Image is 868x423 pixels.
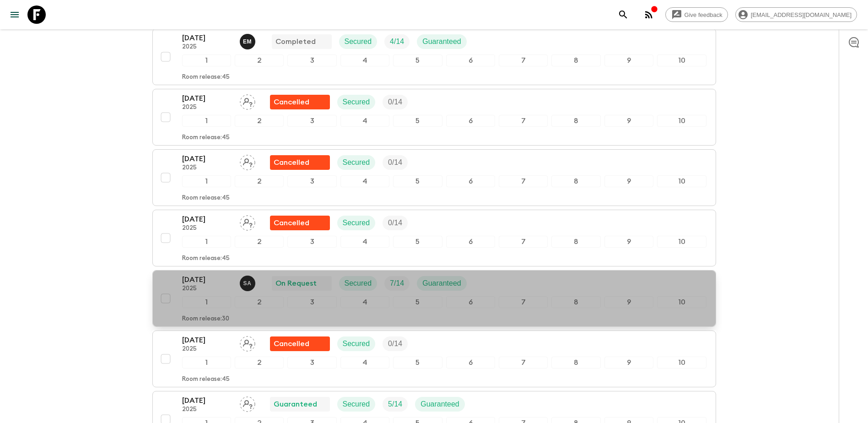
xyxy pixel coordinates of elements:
p: Room release: 45 [182,74,230,81]
button: [DATE]2025Emanuel MunisiCompletedSecuredTrip FillGuaranteed12345678910Room release:45 [152,28,716,85]
span: Assign pack leader [240,339,255,346]
p: Guaranteed [422,278,461,289]
p: [DATE] [182,33,232,43]
button: [DATE]2025Assign pack leaderFlash Pack cancellationSecuredTrip Fill12345678910Room release:45 [152,210,716,266]
div: 8 [551,175,600,187]
p: [DATE] [182,153,232,164]
div: 9 [604,236,653,248]
div: Trip Fill [384,34,410,49]
div: Secured [339,276,377,291]
div: Flash Pack cancellation [270,155,330,170]
div: 8 [551,54,600,66]
div: 6 [446,115,495,127]
div: 1 [182,175,231,187]
p: Cancelled [274,97,309,108]
p: 0 / 14 [388,338,402,349]
div: 2 [235,115,284,127]
div: [EMAIL_ADDRESS][DOMAIN_NAME] [735,7,857,22]
div: 5 [393,357,442,369]
p: Room release: 30 [182,315,229,323]
div: Trip Fill [383,336,408,351]
p: [DATE] [182,395,232,406]
div: 2 [235,236,284,248]
div: 1 [182,236,231,248]
p: Secured [343,338,370,349]
p: S A [243,280,252,287]
p: Room release: 45 [182,195,230,202]
div: 10 [657,115,706,127]
div: 5 [393,54,442,66]
p: Guaranteed [274,399,317,410]
p: Cancelled [274,157,309,168]
a: Give feedback [665,7,728,22]
p: On Request [275,278,317,289]
span: [EMAIL_ADDRESS][DOMAIN_NAME] [746,11,857,18]
button: [DATE]2025Assign pack leaderFlash Pack cancellationSecuredTrip Fill12345678910Room release:45 [152,89,716,146]
span: Give feedback [679,11,728,18]
div: 9 [604,296,653,308]
p: Guaranteed [422,36,461,47]
div: 6 [446,54,495,66]
div: 3 [287,54,336,66]
div: 4 [340,115,389,127]
div: 1 [182,296,231,308]
div: 1 [182,115,231,127]
p: Room release: 45 [182,134,230,141]
span: Assign pack leader [240,218,255,225]
div: 6 [446,296,495,308]
p: Completed [275,36,316,47]
span: Assign pack leader [240,97,255,104]
div: 2 [235,357,284,369]
div: 3 [287,236,336,248]
div: Flash Pack cancellation [270,336,330,351]
div: 2 [235,54,284,66]
div: 4 [340,236,389,248]
p: 2025 [182,285,232,293]
div: Secured [337,155,376,170]
div: 6 [446,357,495,369]
div: Secured [337,336,376,351]
p: [DATE] [182,93,232,104]
div: 10 [657,175,706,187]
p: 0 / 14 [388,97,402,108]
div: Secured [339,34,377,49]
div: 6 [446,175,495,187]
p: Secured [343,157,370,168]
p: 0 / 14 [388,217,402,228]
div: Trip Fill [383,397,408,412]
div: 3 [287,296,336,308]
div: 7 [499,357,548,369]
p: [DATE] [182,274,232,285]
p: Guaranteed [421,399,459,410]
div: 5 [393,115,442,127]
span: Emanuel Munisi [240,37,257,44]
div: Secured [337,397,376,412]
span: Assign pack leader [240,157,255,165]
div: Trip Fill [383,95,408,109]
div: 7 [499,54,548,66]
div: Trip Fill [383,216,408,230]
p: [DATE] [182,335,232,346]
div: 10 [657,357,706,369]
p: Room release: 45 [182,255,230,262]
div: 4 [340,296,389,308]
p: 2025 [182,225,232,232]
div: 4 [340,54,389,66]
p: Cancelled [274,338,309,349]
div: 1 [182,54,231,66]
p: Secured [343,217,370,228]
div: 3 [287,175,336,187]
div: 3 [287,115,336,127]
div: 5 [393,296,442,308]
button: [DATE]2025Assign pack leaderFlash Pack cancellationSecuredTrip Fill12345678910Room release:45 [152,331,716,387]
div: 7 [499,115,548,127]
div: 8 [551,115,600,127]
div: 9 [604,54,653,66]
div: Trip Fill [383,155,408,170]
div: 8 [551,357,600,369]
div: Flash Pack cancellation [270,95,330,109]
p: Room release: 45 [182,376,230,383]
p: Secured [345,36,372,47]
div: 4 [340,175,389,187]
div: 7 [499,175,548,187]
